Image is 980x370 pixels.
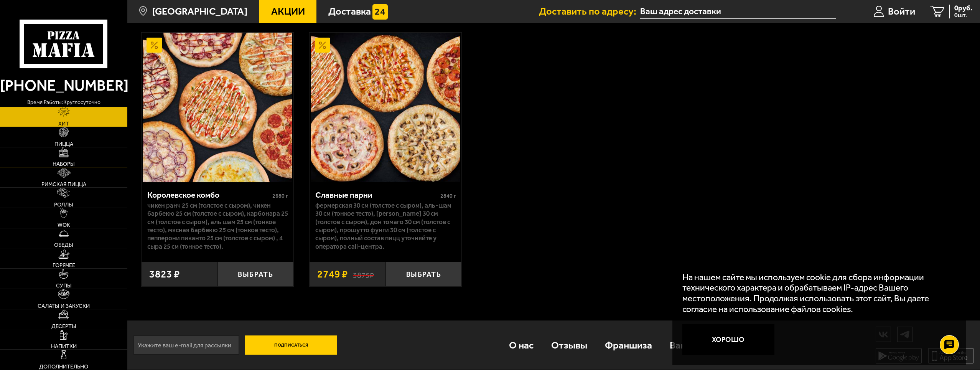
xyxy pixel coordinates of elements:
[542,329,596,362] a: Отзывы
[51,324,76,329] span: Десерты
[217,262,293,287] button: Выбрать
[142,33,293,182] a: АкционныйКоролевское комбо
[328,7,371,17] span: Доставка
[58,222,70,228] span: WOK
[147,202,288,251] p: Чикен Ранч 25 см (толстое с сыром), Чикен Барбекю 25 см (толстое с сыром), Карбонара 25 см (толст...
[310,33,461,182] a: АкционныйСлавные парни
[143,33,292,182] img: Королевское комбо
[58,121,69,126] span: Хит
[41,182,86,187] span: Римская пицца
[596,329,661,362] a: Франшиза
[682,324,774,355] button: Хорошо
[38,303,90,309] span: Салаты и закуски
[54,242,73,248] span: Обеды
[315,202,456,251] p: Фермерская 30 см (толстое с сыром), Аль-Шам 30 см (тонкое тесто), [PERSON_NAME] 30 см (толстое с ...
[245,335,337,355] button: Подписаться
[640,5,836,19] input: Ваш адрес доставки
[372,4,388,20] img: 15daf4d41897b9f0e9f617042186c801.svg
[682,272,951,314] p: На нашем сайте мы используем cookie для сбора информации технического характера и обрабатываем IP...
[149,269,180,279] span: 3823 ₽
[888,7,915,17] span: Войти
[385,262,461,287] button: Выбрать
[500,329,542,362] a: О нас
[147,38,162,53] img: Акционный
[133,335,239,355] input: Укажите ваш e-mail для рассылки
[315,38,330,53] img: Акционный
[539,7,640,17] span: Доставить по адресу:
[39,364,88,369] span: Дополнительно
[440,193,456,199] span: 2840 г
[152,7,247,17] span: [GEOGRAPHIC_DATA]
[53,161,75,167] span: Наборы
[53,263,75,268] span: Горячее
[315,190,438,200] div: Славные парни
[661,329,720,362] a: Вакансии
[353,269,374,279] s: 3875 ₽
[954,12,972,18] span: 0 шт.
[954,5,972,12] span: 0 руб.
[56,283,72,288] span: Супы
[54,141,73,147] span: Пицца
[147,190,270,200] div: Королевское комбо
[271,7,305,17] span: Акции
[317,269,348,279] span: 2749 ₽
[54,202,73,207] span: Роллы
[311,33,460,182] img: Славные парни
[51,344,77,349] span: Напитки
[272,193,288,199] span: 2680 г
